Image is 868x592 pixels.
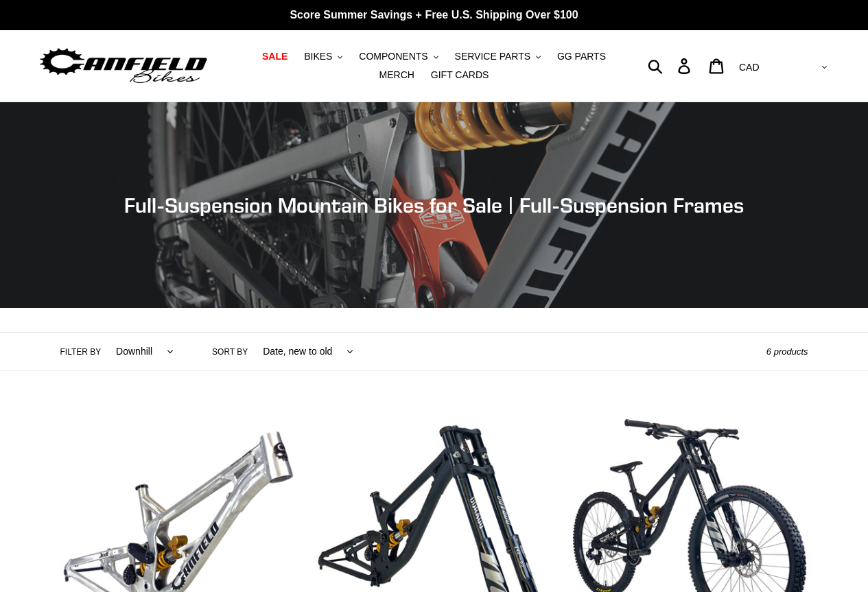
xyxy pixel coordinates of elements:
[38,45,209,88] img: Canfield Bikes
[455,51,530,62] span: SERVICE PARTS
[550,47,613,66] a: GG PARTS
[431,69,489,81] span: GIFT CARDS
[124,193,744,217] span: Full-Suspension Mountain Bikes for Sale | Full-Suspension Frames
[379,69,414,81] span: MERCH
[352,47,445,66] button: COMPONENTS
[424,66,496,84] a: GIFT CARDS
[373,66,421,84] a: MERCH
[557,51,606,62] span: GG PARTS
[304,51,332,62] span: BIKES
[297,47,349,66] button: BIKES
[60,346,102,358] label: Filter by
[448,47,548,66] button: SERVICE PARTS
[359,51,427,62] span: COMPONENTS
[262,51,288,62] span: SALE
[212,346,248,358] label: Sort by
[766,346,808,357] span: 6 products
[255,47,294,66] a: SALE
